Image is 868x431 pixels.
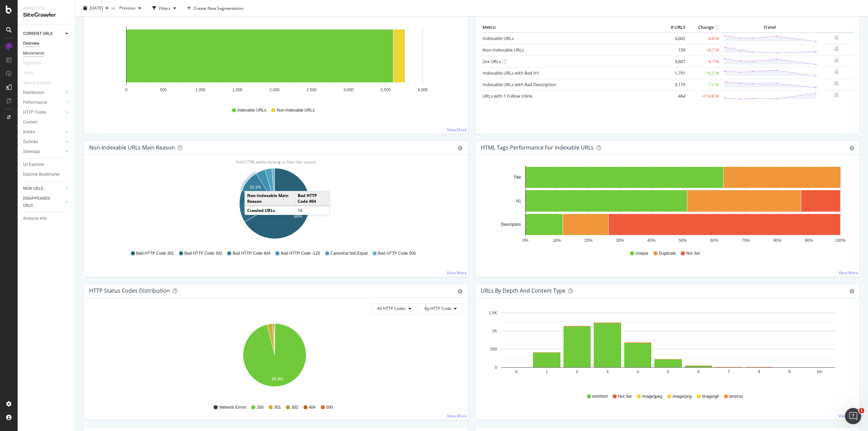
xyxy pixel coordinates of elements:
[482,58,501,64] a: 2xx URLs
[331,251,368,256] span: Canonical Not Equal
[553,238,561,243] text: 10%
[834,92,839,98] div: bell-plus
[482,93,532,99] a: URLs with 1 Follow Inlink
[687,56,721,67] td: -6.7 %
[728,370,730,374] text: 7
[679,238,687,243] text: 50%
[237,107,266,113] span: Indexable URLs
[23,99,63,106] a: Performance
[592,394,608,399] span: text/html
[23,40,39,47] div: Overview
[160,87,167,92] text: 500
[495,365,497,370] text: 0
[635,251,648,256] span: Unique
[482,47,524,53] a: Non-Indexable URLs
[378,251,416,256] span: Bad HTTP Code 500
[309,405,316,410] span: 404
[291,405,298,410] span: 302
[23,60,48,67] a: Segments
[758,370,760,374] text: 8
[89,22,460,101] div: A chart.
[23,185,63,192] a: NEW URLS
[23,148,63,155] a: Sitemaps
[23,171,70,178] a: Explorer Bookmarks
[23,171,60,178] div: Explorer Bookmarks
[23,5,70,11] div: Analytics
[660,44,687,56] td: 159
[23,215,47,222] div: Analysis Info
[380,87,391,92] text: 3,500
[257,405,263,410] span: 200
[660,33,687,44] td: 3,602
[686,251,700,256] span: Not Set
[660,79,687,90] td: 3,175
[839,270,859,276] a: View More
[721,22,818,33] th: Trend
[667,370,669,374] text: 5
[642,394,662,399] span: image/jpeg
[687,33,721,44] td: -6.8 %
[136,251,174,256] span: Bad HTTP Code 301
[23,161,44,168] div: Url Explorer
[195,87,205,92] text: 1,000
[447,127,467,133] a: View More
[447,413,467,419] a: View More
[481,22,660,33] th: Metric
[184,3,246,14] button: Create New Segmentation
[90,5,103,11] span: 2025 Aug. 21st
[788,370,790,374] text: 9
[274,405,281,410] span: 301
[816,370,823,374] text: 10+
[295,206,330,215] td: 16
[845,408,861,424] iframe: Intercom live chat
[295,191,330,206] td: Bad HTTP Code 404
[23,129,35,136] div: Inlinks
[281,251,320,256] span: Bad HTTP Code -120
[773,238,782,243] text: 80%
[481,309,852,387] svg: A chart.
[417,87,428,92] text: 4,000
[687,44,721,56] td: +6.7 %
[81,3,111,14] button: [DATE]
[326,405,333,410] span: 500
[307,87,317,92] text: 2,500
[673,394,692,399] span: image/png
[23,109,63,116] a: HTTP Codes
[89,319,460,398] svg: A chart.
[834,58,839,63] div: bell-plus
[269,87,279,92] text: 2,000
[194,5,243,11] span: Create New Segmentation
[250,185,261,190] text: 10.1%
[687,67,721,79] td: -16.3 %
[849,146,854,151] div: gear
[232,87,242,92] text: 1,500
[343,87,354,92] text: 3,000
[23,89,44,96] div: Distribution
[660,67,687,79] td: 1,751
[184,251,222,256] span: Bad HTTP Code 302
[233,251,270,256] span: Bad HTTP Code 404
[272,377,283,381] text: 95.9%
[481,144,594,151] div: HTML Tags Performance for Indexable URLs
[245,206,295,215] td: Crawled URLs
[859,408,864,413] span: 1
[23,70,33,77] div: Visits
[481,165,852,244] svg: A chart.
[482,81,556,87] a: Indexable URLs with Bad Description
[111,5,117,11] span: vs
[294,214,302,219] text: 66%
[697,370,699,374] text: 6
[702,394,719,399] span: image/gif
[419,303,462,314] button: By HTTP Code
[23,215,70,222] a: Analysis Info
[125,87,127,92] text: 0
[482,35,514,41] a: Indexable URLs
[492,329,497,333] text: 1K
[839,413,859,419] a: View More
[23,50,70,57] a: Movements
[23,148,40,155] div: Sitemaps
[23,195,63,209] a: DISAPPEARED URLS
[515,370,517,374] text: 0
